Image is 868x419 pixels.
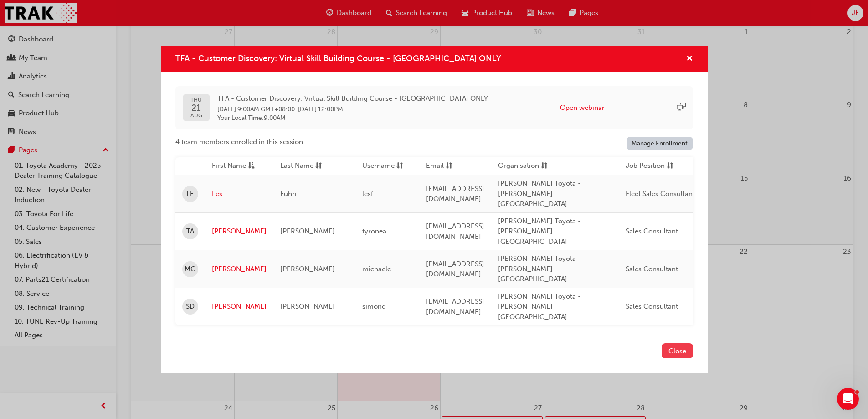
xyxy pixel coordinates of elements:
[662,343,693,358] button: Close
[498,160,548,172] button: Organisationsorting-icon
[626,160,665,172] span: Job Position
[626,265,678,273] span: Sales Consultant
[362,302,386,310] span: simond
[627,137,693,150] a: Manage Enrollment
[315,160,322,172] span: sorting-icon
[560,103,605,113] button: Open webinar
[185,264,195,274] span: MC
[396,160,403,172] span: sorting-icon
[298,105,343,113] span: 21 Aug 2025 12:00PM
[426,260,484,279] span: [EMAIL_ADDRESS][DOMAIN_NAME]
[280,190,297,198] span: Fuhri
[186,189,194,199] span: LF
[426,222,484,241] span: [EMAIL_ADDRESS][DOMAIN_NAME]
[212,226,267,237] a: [PERSON_NAME]
[362,227,386,235] span: tyronea
[190,97,202,103] span: THU
[161,46,708,373] div: TFA - Customer Discovery: Virtual Skill Building Course - WA ONLY
[426,185,484,203] span: [EMAIL_ADDRESS][DOMAIN_NAME]
[280,160,330,172] button: Last Namesorting-icon
[280,160,313,172] span: Last Name
[212,301,267,312] a: [PERSON_NAME]
[426,160,476,172] button: Emailsorting-icon
[175,137,303,147] span: 4 team members enrolled in this session
[212,160,262,172] button: First Nameasc-icon
[217,93,488,104] span: TFA - Customer Discovery: Virtual Skill Building Course - [GEOGRAPHIC_DATA] ONLY
[626,190,695,198] span: Fleet Sales Consultant
[677,103,686,113] span: sessionType_ONLINE_URL-icon
[498,254,581,283] span: [PERSON_NAME] Toyota - [PERSON_NAME][GEOGRAPHIC_DATA]
[837,388,859,410] iframe: Intercom live chat
[186,301,195,312] span: SD
[426,160,444,172] span: Email
[626,302,678,310] span: Sales Consultant
[498,160,539,172] span: Organisation
[217,93,488,122] div: -
[686,53,693,65] button: cross-icon
[280,265,335,273] span: [PERSON_NAME]
[248,160,255,172] span: asc-icon
[498,217,581,246] span: [PERSON_NAME] Toyota - [PERSON_NAME][GEOGRAPHIC_DATA]
[190,113,202,119] span: AUG
[212,189,267,199] a: Les
[362,265,391,273] span: michaelc
[362,160,412,172] button: Usernamesorting-icon
[186,226,194,237] span: TA
[541,160,548,172] span: sorting-icon
[626,160,676,172] button: Job Positionsorting-icon
[280,227,335,235] span: [PERSON_NAME]
[362,190,373,198] span: lesf
[212,264,267,274] a: [PERSON_NAME]
[362,160,395,172] span: Username
[212,160,246,172] span: First Name
[280,302,335,310] span: [PERSON_NAME]
[217,105,295,113] span: 21 Aug 2025 9:00AM GMT+08:00
[175,53,501,63] span: TFA - Customer Discovery: Virtual Skill Building Course - [GEOGRAPHIC_DATA] ONLY
[626,227,678,235] span: Sales Consultant
[426,297,484,316] span: [EMAIL_ADDRESS][DOMAIN_NAME]
[190,103,202,113] span: 21
[498,292,581,321] span: [PERSON_NAME] Toyota - [PERSON_NAME][GEOGRAPHIC_DATA]
[217,114,488,122] span: Your Local Time : 9:00AM
[686,55,693,63] span: cross-icon
[667,160,673,172] span: sorting-icon
[446,160,452,172] span: sorting-icon
[498,179,581,208] span: [PERSON_NAME] Toyota - [PERSON_NAME][GEOGRAPHIC_DATA]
